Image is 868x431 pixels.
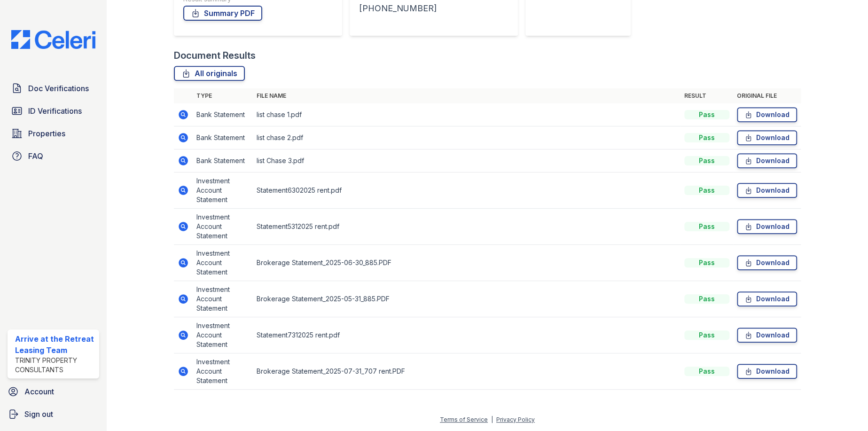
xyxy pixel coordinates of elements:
[15,333,95,356] div: Arrive at the Retreat Leasing Team
[193,245,253,281] td: Investment Account Statement
[15,356,95,375] div: Trinity Property Consultants
[684,186,729,195] div: Pass
[737,364,797,379] a: Download
[737,183,797,198] a: Download
[253,317,680,353] td: Statement7312025 rent.pdf
[174,49,256,62] div: Document Results
[684,133,729,142] div: Pass
[684,156,729,165] div: Pass
[253,172,680,209] td: Statement6302025 rent.pdf
[737,107,797,122] a: Download
[680,88,733,103] th: Result
[193,88,253,103] th: Type
[684,367,729,376] div: Pass
[253,88,680,103] th: File name
[737,219,797,234] a: Download
[737,153,797,168] a: Download
[359,2,508,15] div: [PHONE_NUMBER]
[253,353,680,390] td: Brokerage Statement_2025-07-31_707 rent.PDF
[28,128,65,139] span: Properties
[8,79,99,98] a: Doc Verifications
[737,130,797,145] a: Download
[24,386,54,397] span: Account
[193,317,253,353] td: Investment Account Statement
[28,83,89,94] span: Doc Verifications
[8,102,99,120] a: ID Verifications
[253,281,680,317] td: Brokerage Statement_2025-05-31_885.PDF
[193,126,253,149] td: Bank Statement
[684,330,729,340] div: Pass
[737,291,797,306] a: Download
[440,416,488,423] a: Terms of Service
[4,405,103,423] a: Sign out
[28,105,82,117] span: ID Verifications
[684,258,729,267] div: Pass
[193,281,253,317] td: Investment Account Statement
[8,147,99,165] a: FAQ
[193,103,253,126] td: Bank Statement
[4,30,103,49] img: CE_Logo_Blue-a8612792a0a2168367f1c8372b55b34899dd931a85d93a1a3d3e32e68fde9ad4.png
[491,416,493,423] div: |
[737,255,797,270] a: Download
[737,328,797,343] a: Download
[28,150,43,162] span: FAQ
[8,124,99,143] a: Properties
[174,66,245,81] a: All originals
[193,209,253,245] td: Investment Account Statement
[193,149,253,172] td: Bank Statement
[193,353,253,390] td: Investment Account Statement
[253,149,680,172] td: list Chase 3.pdf
[684,110,729,119] div: Pass
[253,103,680,126] td: list chase 1.pdf
[684,294,729,304] div: Pass
[183,6,262,21] a: Summary PDF
[733,88,801,103] th: Original file
[253,209,680,245] td: Statement5312025 rent.pdf
[253,245,680,281] td: Brokerage Statement_2025-06-30_885.PDF
[4,382,103,401] a: Account
[193,172,253,209] td: Investment Account Statement
[253,126,680,149] td: list chase 2.pdf
[24,408,53,420] span: Sign out
[496,416,535,423] a: Privacy Policy
[684,222,729,231] div: Pass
